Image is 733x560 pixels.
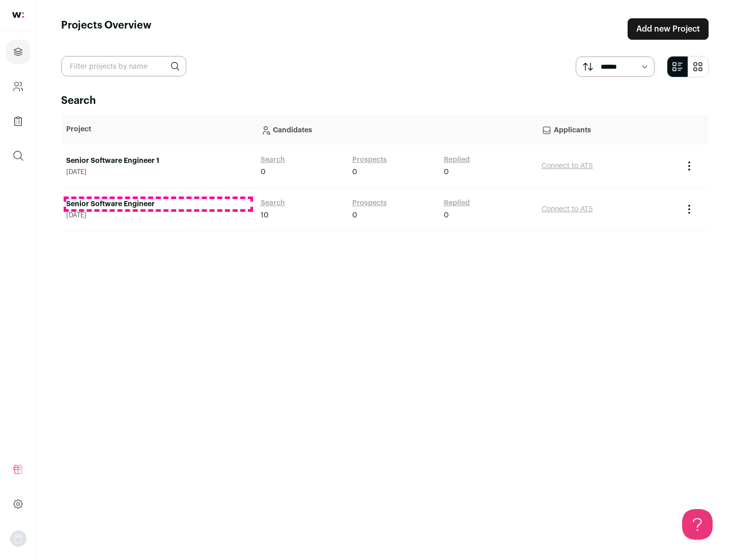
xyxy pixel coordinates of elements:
[352,155,387,165] a: Prospects
[261,167,266,177] span: 0
[683,203,695,215] button: Project Actions
[444,155,470,165] a: Replied
[628,18,709,40] a: Add new Project
[261,198,285,208] a: Search
[683,160,695,172] button: Project Actions
[261,155,285,165] a: Search
[444,210,449,220] span: 0
[352,198,387,208] a: Prospects
[6,109,30,133] a: Company Lists
[352,167,357,177] span: 0
[6,74,30,99] a: Company and ATS Settings
[61,56,186,76] input: Filter projects by name
[682,509,713,540] iframe: Help Scout Beacon - Open
[542,206,593,213] a: Connect to ATS
[542,119,673,139] p: Applicants
[66,124,250,134] p: Project
[444,167,449,177] span: 0
[12,12,24,18] img: wellfound-shorthand-0d5821cbd27db2630d0214b213865d53afaa358527fdda9d0ea32b1df1b89c2c.svg
[6,40,30,64] a: Projects
[542,162,593,170] a: Connect to ATS
[261,119,531,139] p: Candidates
[10,530,26,547] button: Open dropdown
[261,210,269,220] span: 10
[66,156,250,166] a: Senior Software Engineer 1
[352,210,357,220] span: 0
[66,211,250,219] span: [DATE]
[61,94,709,108] h2: Search
[66,168,250,176] span: [DATE]
[10,530,26,547] img: nopic.png
[444,198,470,208] a: Replied
[66,199,250,209] a: Senior Software Engineer
[61,18,152,40] h1: Projects Overview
